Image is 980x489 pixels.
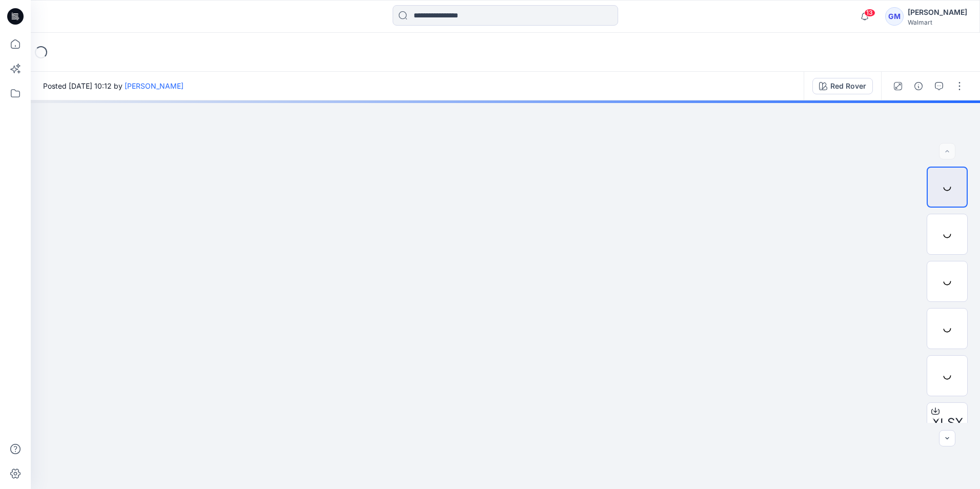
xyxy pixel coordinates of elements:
[43,80,183,91] span: Posted [DATE] 10:12 by
[932,414,963,432] span: XLSX
[864,9,875,17] span: 13
[910,78,927,94] button: Details
[885,7,904,26] div: GM
[830,80,866,92] div: Red Rover
[812,78,873,94] button: Red Rover
[125,81,183,90] a: [PERSON_NAME]
[908,18,967,26] div: Walmart
[908,6,967,18] div: [PERSON_NAME]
